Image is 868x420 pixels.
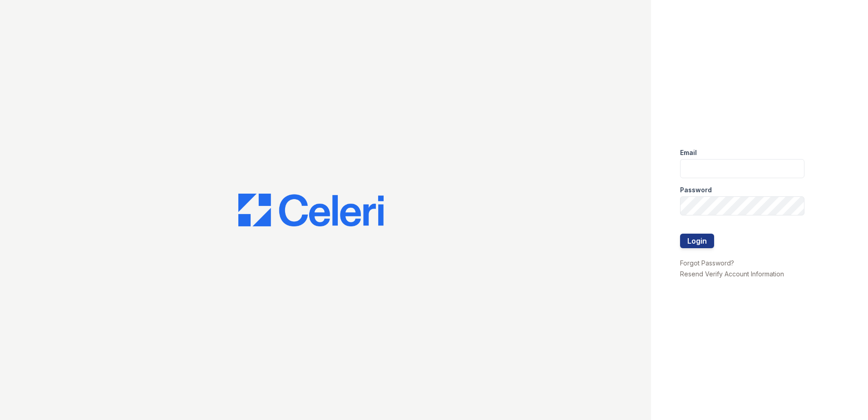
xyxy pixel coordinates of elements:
[680,148,697,157] label: Email
[238,194,384,226] img: CE_Logo_Blue-a8612792a0a2168367f1c8372b55b34899dd931a85d93a1a3d3e32e68fde9ad4.png
[680,270,784,278] a: Resend Verify Account Information
[680,259,734,267] a: Forgot Password?
[680,234,714,248] button: Login
[680,185,712,195] label: Password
